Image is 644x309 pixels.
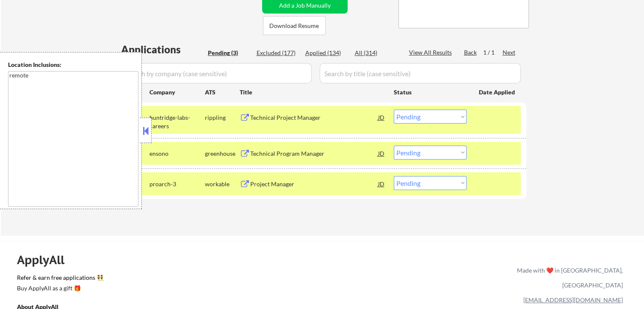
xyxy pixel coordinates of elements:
div: workable [205,180,240,188]
div: Buy ApplyAll as a gift 🎁 [17,285,102,291]
div: Back [464,48,478,57]
div: Project Manager [250,180,378,188]
div: JD [377,176,386,191]
div: Location Inclusions: [8,61,138,69]
div: Technical Project Manager [250,113,378,122]
div: greenhouse [205,149,240,158]
div: Excluded (177) [257,49,299,57]
div: ensono [149,149,205,158]
div: Date Applied [479,88,516,97]
div: Company [149,88,205,97]
div: Technical Program Manager [250,149,378,158]
div: 1 / 1 [483,48,503,57]
button: Download Resume [263,16,326,35]
div: Applications [121,44,205,55]
div: ApplyAll [17,253,74,267]
div: huntridge-labs-careers [149,113,205,130]
div: Status [394,84,467,99]
div: proarch-3 [149,180,205,188]
div: All (314) [355,49,397,57]
a: Refer & earn free applications 👯‍♀️ [17,275,340,284]
input: Search by title (case sensitive) [320,63,521,83]
div: Title [240,88,386,97]
div: rippling [205,113,240,122]
div: JD [377,110,386,125]
div: View All Results [409,48,454,57]
a: [EMAIL_ADDRESS][DOMAIN_NAME] [523,296,623,303]
a: Buy ApplyAll as a gift 🎁 [17,284,102,294]
div: ATS [205,88,240,97]
div: Next [503,48,516,57]
div: Applied (134) [305,49,348,57]
input: Search by company (case sensitive) [121,63,312,83]
div: Pending (3) [208,49,250,57]
div: JD [377,146,386,161]
div: Made with ❤️ in [GEOGRAPHIC_DATA], [GEOGRAPHIC_DATA] [514,263,623,292]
